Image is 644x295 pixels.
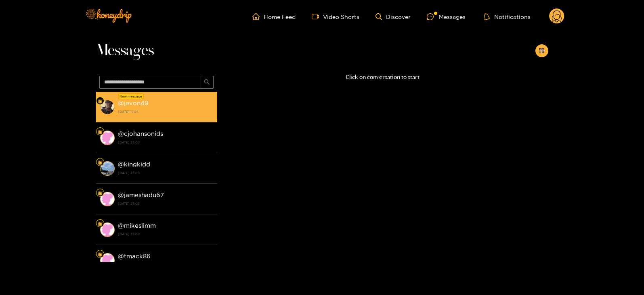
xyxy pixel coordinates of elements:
span: Messages [96,41,154,60]
img: Fan Level [98,129,103,134]
strong: [DATE] 23:03 [118,139,213,146]
a: Home Feed [252,13,296,20]
strong: @ tmack86 [118,253,151,260]
a: Discover [375,13,411,20]
img: conversation [100,222,115,237]
strong: @ kingkidd [118,161,150,168]
img: Fan Level [98,160,103,165]
p: Click on conversation to start [217,73,548,82]
img: Fan Level [98,221,103,226]
button: appstore-add [535,44,548,57]
strong: [DATE] 17:24 [118,108,213,115]
img: conversation [100,131,115,145]
strong: @ jevon49 [118,100,149,106]
strong: [DATE] 23:03 [118,200,213,207]
button: Notifications [482,12,533,21]
strong: @ cjohansonids [118,130,163,137]
div: New message [118,93,144,99]
span: video-camera [312,13,323,20]
strong: @ mikeslimm [118,222,156,229]
strong: [DATE] 23:03 [118,231,213,238]
span: home [252,13,264,20]
div: Messages [427,12,466,21]
img: conversation [100,192,115,206]
a: Video Shorts [312,13,359,20]
img: Fan Level [98,99,103,104]
img: conversation [100,253,115,268]
strong: [DATE] 23:03 [118,169,213,177]
span: appstore-add [539,48,545,54]
img: Fan Level [98,252,103,257]
span: search [204,79,210,86]
img: Fan Level [98,191,103,195]
img: conversation [100,100,115,114]
img: conversation [100,161,115,176]
strong: @ jameshadu67 [118,191,164,198]
button: search [201,76,214,89]
strong: [DATE] 23:03 [118,261,213,268]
